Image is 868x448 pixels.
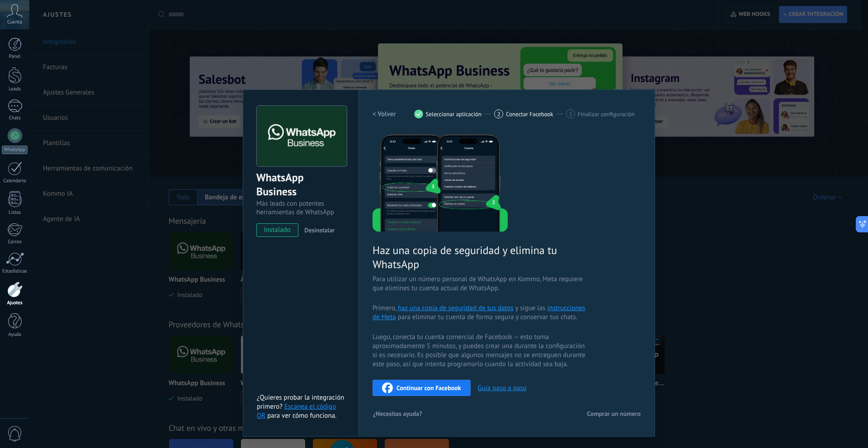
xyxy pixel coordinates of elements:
[398,304,514,312] a: haz una copia de seguridad de tus datos
[257,393,344,411] span: ¿Quieres probar la integración primero?
[569,110,572,118] span: 3
[2,146,28,154] div: WhatsApp
[373,407,423,420] button: ¿Necesitas ayuda?
[396,385,461,391] span: Continuar con Facebook
[2,239,28,245] div: Correo
[304,226,335,234] span: Desinstalar
[373,110,396,118] h2: < Volver
[478,384,527,392] button: Guía paso a paso
[373,380,471,396] button: Continuar con Facebook
[2,178,28,184] div: Calendario
[2,54,28,60] div: Panel
[373,333,588,369] span: Luego, conecta tu cuenta comercial de Facebook — esto toma aproximadamente 5 minutos, y puedes cr...
[373,304,585,321] a: instrucciones de Meta
[257,223,298,237] span: instalado
[373,275,588,293] span: Para utilizar un número personal de WhatsApp en Kommo, Meta requiere que elimines tu cuenta actua...
[267,411,336,420] span: para ver cómo funciona.
[2,210,28,216] div: Listas
[2,269,28,274] div: Estadísticas
[497,110,500,118] span: 2
[256,170,345,199] div: WhatsApp Business
[426,111,482,118] span: Seleccionar aplicación
[257,106,347,167] img: logo_main.png
[373,410,422,417] span: ¿Necesitas ayuda?
[578,111,635,118] span: Finalizar configuración
[7,19,22,25] span: Cuenta
[373,243,588,271] span: Haz una copia de seguridad y elimina tu WhatsApp
[301,223,335,237] button: Desinstalar
[587,410,641,417] span: Comprar un número
[373,304,588,322] span: Primero, y sigue las para eliminar tu cuenta de forma segura y conservar tus chats.
[2,300,28,306] div: Ajustes
[2,86,28,92] div: Leads
[256,199,345,217] div: Más leads con potentes herramientas de WhatsApp
[2,332,28,338] div: Ayuda
[373,106,396,122] button: < Volver
[373,133,508,232] img: delete personal phone
[506,111,553,118] span: Conectar Facebook
[586,407,641,420] button: Comprar un número
[257,402,336,420] a: Escanea el código QR
[2,115,28,121] div: Chats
